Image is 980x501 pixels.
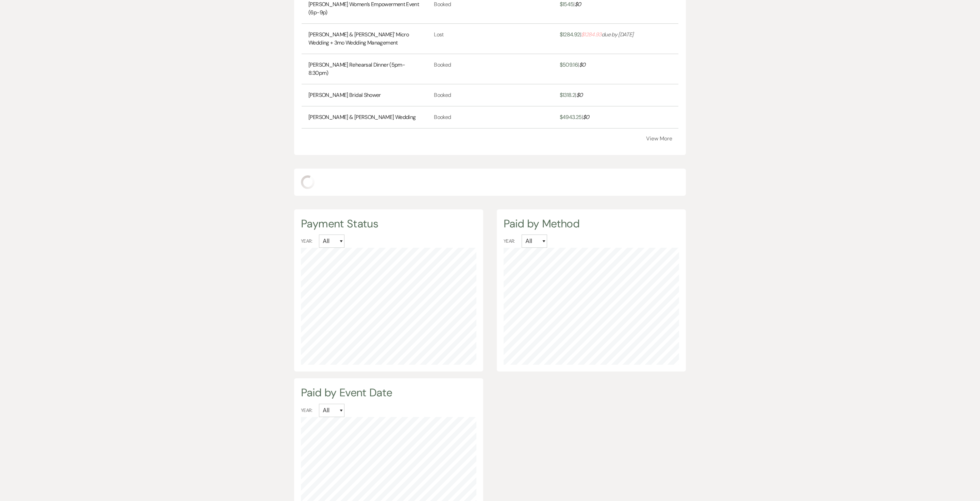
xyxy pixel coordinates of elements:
span: Year: [301,407,312,414]
span: $ 0 [576,91,583,99]
a: [PERSON_NAME] & [PERSON_NAME] Wedding [308,113,416,121]
td: Lost [427,24,553,54]
a: $4943.25|$0 [560,113,589,121]
button: View More [646,136,672,141]
span: $ 1284.92 [560,31,580,38]
td: Booked [427,106,553,128]
a: [PERSON_NAME] Rehearsal Dinner (5pm-8:30pm) [308,61,420,77]
a: [PERSON_NAME] & [PERSON_NAME]' Micro Wedding + 3mo Wedding Management [308,31,420,47]
span: $ 0 [575,1,581,8]
a: $1284.92|$1284.93due by [DATE] [560,31,633,47]
span: $ 1284.93 [581,31,602,38]
td: Booked [427,84,553,106]
h4: Paid by Event Date [301,385,476,400]
h4: Payment Status [301,216,476,231]
a: $1545|$0 [560,0,581,17]
span: $ 0 [579,61,586,68]
a: [PERSON_NAME] Bridal Shower [308,91,381,99]
span: $ 1545 [560,1,574,8]
a: [PERSON_NAME] Women’s Empowerment Event (6p-9p) [308,0,420,17]
span: $ 509.16 [560,61,578,68]
td: Booked [427,54,553,84]
h4: Paid by Method [504,216,679,231]
span: $ 0 [583,114,589,121]
span: $ 4943.25 [560,114,582,121]
span: $ 1318.2 [560,91,575,99]
span: Year: [301,238,312,245]
a: $1318.2|$0 [560,91,583,99]
i: due by [DATE] [581,31,633,38]
img: loading spinner [301,175,315,189]
a: $509.16|$0 [560,61,586,77]
span: Year: [504,238,515,245]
